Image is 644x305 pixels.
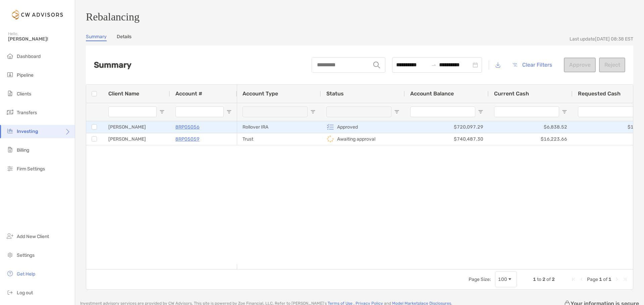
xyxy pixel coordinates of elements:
span: 1 [533,277,536,282]
div: Previous Page [579,277,584,282]
div: $6,838.52 [489,121,573,133]
img: investing icon [6,127,14,135]
div: Last Page [622,277,628,282]
span: Account Type [243,90,278,97]
span: Dashboard [17,54,41,59]
input: Account Balance Filter Input [410,106,475,117]
div: [PERSON_NAME] [103,121,170,133]
img: clients icon [6,89,14,97]
img: logout icon [6,288,14,296]
span: 2 [542,277,545,282]
span: Clients [17,91,31,97]
span: Pipeline [17,72,34,78]
img: icon status [326,135,334,143]
button: Open Filter Menu [159,109,165,115]
p: Approved [337,123,358,131]
span: to [431,62,436,68]
img: add_new_client icon [6,232,14,240]
div: 100 [498,277,507,282]
span: Page [587,277,598,282]
span: Client Name [108,90,139,97]
input: Requested Cash Filter Input [578,106,643,117]
span: Current Cash [494,90,529,97]
a: Summary [86,34,107,41]
span: Get Help [17,271,35,277]
div: Page Size: [469,277,491,282]
a: 8RP05059 [175,135,200,143]
a: 8RP05056 [175,123,200,131]
div: Trust [237,133,321,145]
img: transfers icon [6,108,14,116]
span: swap-right [431,62,436,68]
button: Open Filter Menu [226,109,232,115]
p: Awaiting approval [337,135,375,143]
div: $740,487.30 [405,133,489,145]
span: [PERSON_NAME]! [8,36,71,42]
img: billing icon [6,146,14,154]
div: Page Size [495,271,517,287]
span: Add New Client [17,234,49,239]
input: Account # Filter Input [175,106,224,117]
button: Open Filter Menu [310,109,316,115]
div: $720,097.29 [405,121,489,133]
input: Client Name Filter Input [108,106,157,117]
div: [PERSON_NAME] [103,133,170,145]
span: Transfers [17,110,37,116]
span: of [546,277,551,282]
span: Investing [17,129,38,134]
button: Open Filter Menu [562,109,567,115]
img: input icon [373,62,380,68]
div: First Page [571,277,576,282]
span: Status [326,90,344,97]
h2: Summary [94,60,131,70]
span: 1 [599,277,602,282]
img: button icon [513,63,517,67]
span: Account # [175,90,202,97]
img: icon status [326,123,334,131]
span: to [537,277,541,282]
span: 1 [608,277,611,282]
span: Settings [17,252,35,258]
span: of [603,277,607,282]
img: get-help icon [6,270,14,278]
button: Open Filter Menu [478,109,483,115]
button: Clear Filters [507,58,557,72]
img: Zoe Logo [8,3,67,27]
div: Rollover IRA [237,121,321,133]
img: settings icon [6,251,14,259]
span: Log out [17,290,33,296]
img: dashboard icon [6,52,14,60]
a: Details [117,34,131,41]
button: Open Filter Menu [394,109,399,115]
img: pipeline icon [6,71,14,79]
span: Firm Settings [17,166,45,172]
div: Next Page [614,277,620,282]
span: Requested Cash [578,90,621,97]
input: Current Cash Filter Input [494,106,559,117]
img: firm-settings icon [6,164,14,172]
div: Last update [DATE] 08:38 EST [570,36,633,42]
h3: Rebalancing [86,11,633,23]
span: 2 [552,277,555,282]
span: Billing [17,147,29,153]
div: $16,223.66 [489,133,573,145]
span: Account Balance [410,90,454,97]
